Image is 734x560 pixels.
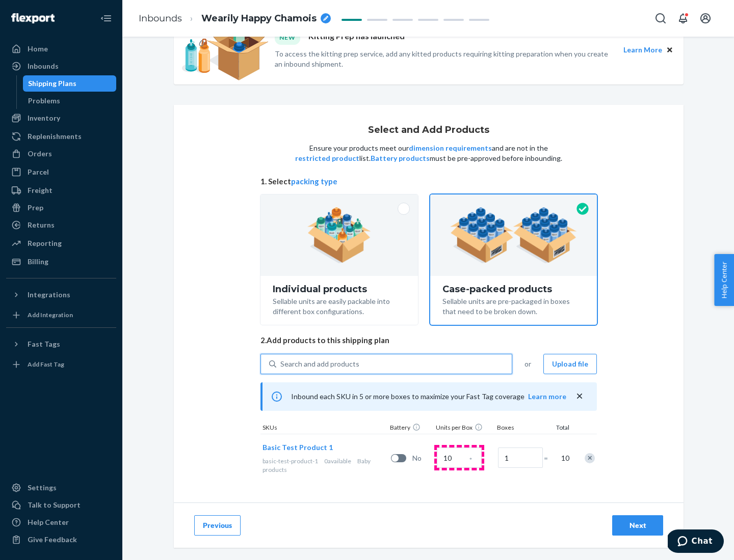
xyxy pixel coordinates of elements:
[498,447,543,468] input: Number of boxes
[273,294,406,317] div: Sellable units are easily packable into different box configurations.
[6,336,116,352] button: Fast Tags
[28,535,77,545] div: Give Feedback
[412,453,433,463] span: No
[585,453,595,463] div: Remove Item
[28,311,73,319] div: Add Integration
[6,217,116,233] a: Returns
[409,143,492,153] button: dimension requirements
[291,176,337,187] button: packing type
[28,131,82,142] div: Replenishments
[6,254,116,270] a: Billing
[23,75,117,92] a: Shipping Plans
[308,31,405,44] p: Kitting Prep has launched
[201,12,317,25] span: Wearily Happy Chamois
[130,4,339,34] ol: breadcrumbs
[28,96,60,106] div: Problems
[28,290,70,300] div: Integrations
[434,423,495,434] div: Units per Box
[28,257,48,267] div: Billing
[6,146,116,162] a: Orders
[28,339,60,349] div: Fast Tags
[28,203,43,213] div: Prep
[28,238,62,248] div: Reporting
[28,61,59,71] div: Inbounds
[6,356,116,373] a: Add Fast Tag
[6,497,116,513] button: Talk to Support
[495,423,546,434] div: Boxes
[450,207,577,263] img: case-pack.59cecea509d18c883b923b81aeac6d0b.png
[307,207,371,263] img: individual-pack.facf35554cb0f1810c75b2bd6df2d64e.png
[544,453,554,463] span: =
[528,391,566,402] button: Learn more
[695,8,716,29] button: Open account menu
[574,391,585,402] button: close
[546,423,571,434] div: Total
[388,423,434,434] div: Battery
[275,49,614,69] p: To access the kitting prep service, add any kitted products requiring kitting preparation when yo...
[28,517,69,527] div: Help Center
[263,457,387,474] div: Baby products
[525,359,531,369] span: or
[273,284,406,294] div: Individual products
[371,153,430,163] button: Battery products
[275,31,300,44] div: NEW
[543,354,597,374] button: Upload file
[263,457,318,465] span: basic-test-product-1
[28,185,53,195] div: Freight
[194,515,241,536] button: Previous
[6,235,116,251] a: Reporting
[442,284,585,294] div: Case-packed products
[11,13,55,23] img: Flexport logo
[673,8,693,29] button: Open notifications
[559,453,569,463] span: 10
[6,41,116,57] a: Home
[295,153,359,163] button: restricted product
[664,44,675,55] button: Close
[23,93,117,109] a: Problems
[6,164,116,180] a: Parcel
[324,457,351,465] span: 0 available
[6,480,116,496] a: Settings
[260,335,597,346] span: 2. Add products to this shipping plan
[294,143,563,163] p: Ensure your products meet our and are not in the list. must be pre-approved before inbounding.
[6,182,116,199] a: Freight
[6,110,116,126] a: Inventory
[6,514,116,530] a: Help Center
[6,200,116,216] a: Prep
[263,443,333,452] span: Basic Test Product 1
[6,128,116,145] a: Replenishments
[28,220,55,230] div: Returns
[650,8,671,29] button: Open Search Box
[263,442,333,453] button: Basic Test Product 1
[28,167,49,177] div: Parcel
[28,113,60,123] div: Inventory
[28,78,76,89] div: Shipping Plans
[28,360,64,369] div: Add Fast Tag
[437,447,482,468] input: Case Quantity
[442,294,585,317] div: Sellable units are pre-packaged in boxes that need to be broken down.
[368,125,489,135] h1: Select and Add Products
[714,254,734,306] button: Help Center
[6,58,116,74] a: Inbounds
[6,531,116,548] button: Give Feedback
[96,8,116,29] button: Close Navigation
[621,520,654,530] div: Next
[139,13,182,24] a: Inbounds
[260,423,388,434] div: SKUs
[28,483,57,493] div: Settings
[668,529,724,555] iframe: Opens a widget where you can chat to one of our agents
[260,176,597,187] span: 1. Select
[612,515,663,536] button: Next
[6,307,116,323] a: Add Integration
[260,382,597,411] div: Inbound each SKU in 5 or more boxes to maximize your Fast Tag coverage
[623,44,662,55] button: Learn More
[28,44,48,54] div: Home
[28,500,81,510] div: Talk to Support
[28,149,52,159] div: Orders
[280,359,359,369] div: Search and add products
[6,287,116,303] button: Integrations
